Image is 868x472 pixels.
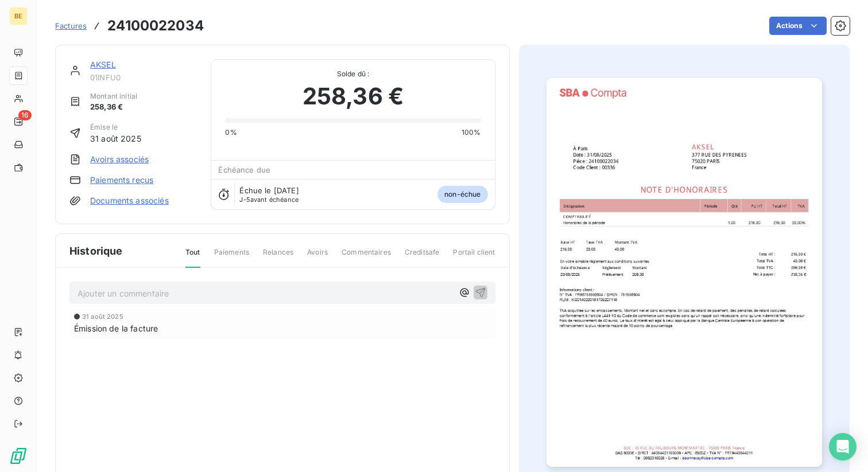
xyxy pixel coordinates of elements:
[239,186,299,195] span: Échue le [DATE]
[307,247,328,267] span: Avoirs
[107,15,204,36] h3: 24100022034
[90,154,149,165] a: Avoirs associés
[769,17,827,35] button: Actions
[9,447,28,465] img: Logo LeanPay
[218,165,270,174] span: Échéance due
[69,243,123,259] span: Historique
[18,110,32,120] span: 16
[214,247,249,267] span: Paiements
[90,60,116,69] a: AKSEL
[405,247,440,267] span: Creditsafe
[453,247,495,267] span: Portail client
[90,91,137,102] span: Montant initial
[90,102,137,113] span: 258,36 €
[90,132,141,145] span: 31 août 2025
[547,78,822,467] img: invoice_thumbnail
[239,196,250,204] span: J-5
[90,122,141,132] span: Émise le
[90,195,169,206] a: Documents associés
[74,322,158,334] span: Émission de la facture
[90,73,197,82] span: 01INFU0
[185,247,200,268] span: Tout
[55,21,87,30] span: Factures
[342,247,391,267] span: Commentaires
[303,79,404,114] span: 258,36 €
[55,20,87,32] a: Factures
[82,313,123,320] span: 31 août 2025
[225,69,480,79] span: Solde dû :
[9,7,28,25] div: BE
[263,247,293,267] span: Relances
[225,127,237,138] span: 0%
[829,433,857,461] div: Open Intercom Messenger
[239,196,299,203] span: avant échéance
[90,174,153,186] a: Paiements reçus
[437,186,487,203] span: non-échue
[462,127,481,138] span: 100%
